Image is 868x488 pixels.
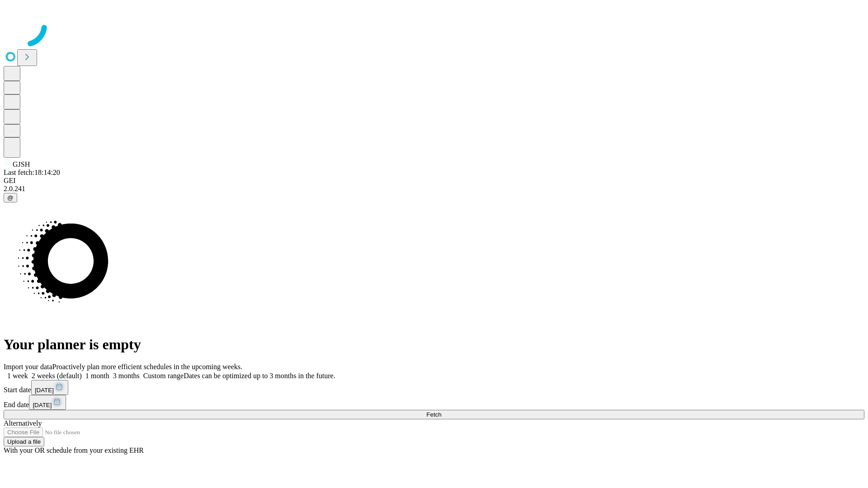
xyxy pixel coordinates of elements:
[7,194,14,201] span: @
[4,380,864,395] div: Start date
[4,395,864,410] div: End date
[52,363,242,371] span: Proactively plan more efficient schedules in the upcoming weeks.
[4,446,144,454] span: With your OR schedule from your existing EHR
[4,363,52,371] span: Import your data
[13,160,30,168] span: GJSH
[85,372,109,380] span: 1 month
[35,387,54,394] span: [DATE]
[4,336,864,353] h1: Your planner is empty
[31,380,68,395] button: [DATE]
[4,437,44,446] button: Upload a file
[7,372,28,380] span: 1 week
[4,169,60,176] span: Last fetch: 18:14:20
[29,395,66,410] button: [DATE]
[4,185,864,193] div: 2.0.241
[4,193,17,202] button: @
[4,410,864,419] button: Fetch
[113,372,140,380] span: 3 months
[426,411,441,418] span: Fetch
[184,372,335,380] span: Dates can be optimized up to 3 months in the future.
[143,372,184,380] span: Custom range
[4,177,864,185] div: GEI
[32,372,82,380] span: 2 weeks (default)
[33,402,52,408] span: [DATE]
[4,419,42,427] span: Alternatively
